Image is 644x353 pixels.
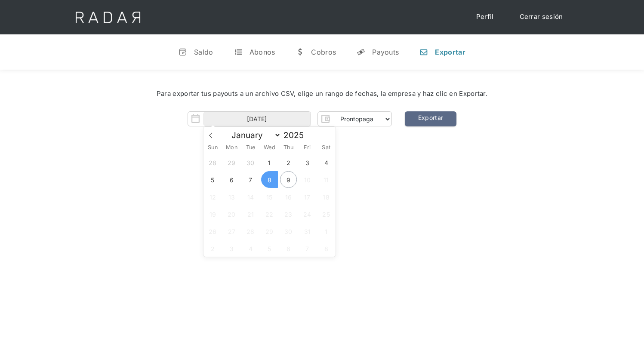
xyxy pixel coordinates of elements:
[280,188,297,205] span: October 16, 2025
[299,240,316,257] span: November 7, 2025
[299,154,316,171] span: October 3, 2025
[204,188,221,205] span: October 12, 2025
[242,154,259,171] span: September 30, 2025
[261,240,278,257] span: November 5, 2025
[242,240,259,257] span: November 4, 2025
[299,171,316,188] span: October 10, 2025
[318,171,335,188] span: October 11, 2025
[227,130,281,141] select: Month
[419,48,428,56] div: n
[26,89,618,99] div: Para exportar tus payouts a un archivo CSV, elige un rango de fechas, la empresa y haz clic en Ex...
[223,240,240,257] span: November 3, 2025
[298,145,317,150] span: Fri
[241,145,260,150] span: Tue
[223,223,240,239] span: October 27, 2025
[318,188,335,205] span: October 18, 2025
[204,154,221,171] span: September 28, 2025
[204,240,221,257] span: November 2, 2025
[242,171,259,188] span: October 7, 2025
[261,206,278,222] span: October 22, 2025
[405,111,456,126] a: Exportar
[234,48,243,56] div: t
[299,188,316,205] span: October 17, 2025
[435,48,465,56] div: Exportar
[280,223,297,239] span: October 30, 2025
[280,154,297,171] span: October 2, 2025
[242,206,259,222] span: October 21, 2025
[222,145,241,150] span: Mon
[372,48,399,56] div: Payouts
[203,145,222,150] span: Sun
[242,223,259,239] span: October 28, 2025
[299,206,316,222] span: October 24, 2025
[260,145,279,150] span: Wed
[357,48,365,56] div: y
[223,206,240,222] span: October 20, 2025
[204,206,221,222] span: October 19, 2025
[299,223,316,239] span: October 31, 2025
[204,171,221,188] span: October 5, 2025
[223,171,240,188] span: October 6, 2025
[280,171,297,188] span: October 9, 2025
[318,154,335,171] span: October 4, 2025
[261,154,278,171] span: October 1, 2025
[311,48,336,56] div: Cobros
[280,206,297,222] span: October 23, 2025
[280,240,297,257] span: November 6, 2025
[296,48,304,56] div: w
[511,9,572,25] a: Cerrar sesión
[194,48,213,56] div: Saldo
[468,9,502,25] a: Perfil
[261,188,278,205] span: October 15, 2025
[318,240,335,257] span: November 8, 2025
[318,223,335,239] span: November 1, 2025
[261,171,278,188] span: October 8, 2025
[223,154,240,171] span: September 29, 2025
[318,206,335,222] span: October 25, 2025
[204,223,221,239] span: October 26, 2025
[281,130,312,140] input: Year
[317,145,336,150] span: Sat
[250,48,275,56] div: Abonos
[279,145,298,150] span: Thu
[188,111,392,126] form: Form
[242,188,259,205] span: October 14, 2025
[223,188,240,205] span: October 13, 2025
[261,223,278,239] span: October 29, 2025
[179,48,187,56] div: v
